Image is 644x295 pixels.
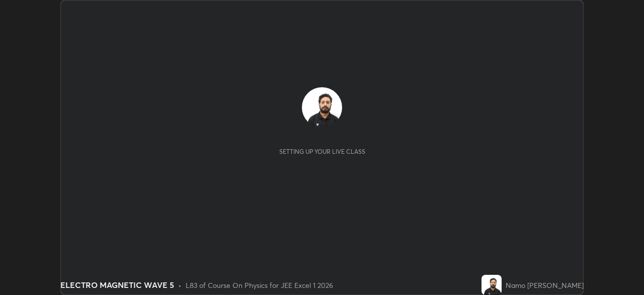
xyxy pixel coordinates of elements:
[279,148,365,155] div: Setting up your live class
[60,279,174,291] div: ELECTRO MAGNETIC WAVE 5
[481,275,502,295] img: 436b37f31ff54e2ebab7161bc7e43244.jpg
[178,280,182,290] div: •
[186,280,333,290] div: L83 of Course On Physics for JEE Excel 1 2026
[506,280,584,290] div: Namo [PERSON_NAME]
[302,87,342,128] img: 436b37f31ff54e2ebab7161bc7e43244.jpg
